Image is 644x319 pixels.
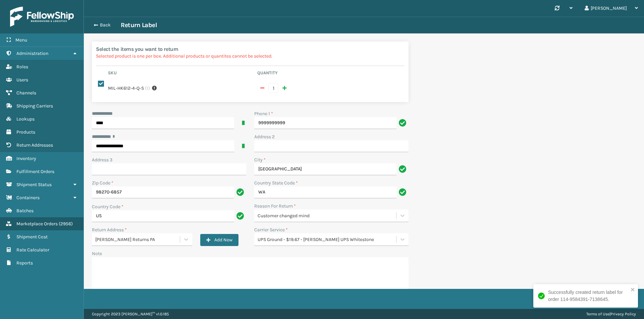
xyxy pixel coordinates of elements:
[254,110,273,117] label: Phone 1
[16,51,48,56] span: Administration
[92,156,112,163] label: Address 3
[258,212,397,219] div: Customer changed mind
[92,203,123,210] label: Country Code
[16,247,49,253] span: Rate Calculator
[16,77,28,83] span: Users
[145,85,150,92] span: ( 1 )
[254,133,275,140] label: Address 2
[255,70,405,78] th: Quantity
[108,85,144,92] label: MIL-HK612-4-Q-S
[15,37,27,43] span: Menu
[200,234,238,246] button: Add New
[59,221,73,227] span: ( 2956 )
[16,182,52,187] span: Shipment Status
[92,309,169,319] p: Copyright 2023 [PERSON_NAME]™ v 1.0.185
[92,251,102,256] label: Note
[16,208,34,214] span: Batches
[96,53,405,60] p: Selected product is one per box. Additional products or quantites cannot be selected.
[10,7,74,27] img: logo
[254,179,298,186] label: Country State Code
[16,116,35,122] span: Lookups
[16,129,35,135] span: Products
[16,169,54,174] span: Fulfillment Orders
[254,203,296,210] label: Reason For Return
[121,21,157,29] h3: Return Label
[16,90,36,96] span: Channels
[258,236,397,243] div: UPS Ground - $19.67 - [PERSON_NAME] UPS Whitestone
[95,236,180,243] div: [PERSON_NAME] Returns PA
[92,179,113,186] label: Zip Code
[16,260,33,266] span: Reports
[16,221,58,227] span: Marketplace Orders
[548,289,629,303] div: Successfully created return label for order 114-9584391-7138645.
[16,156,36,161] span: Inventory
[254,226,288,233] label: Carrier Service
[92,226,127,233] label: Return Address
[90,22,121,28] button: Back
[16,103,53,109] span: Shipping Carriers
[106,70,255,78] th: Sku
[16,234,48,240] span: Shipment Cost
[16,195,40,201] span: Containers
[254,156,266,163] label: City
[631,287,635,293] button: close
[16,142,53,148] span: Return Addresses
[96,46,405,53] h2: Select the items you want to return
[16,64,28,70] span: Roles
